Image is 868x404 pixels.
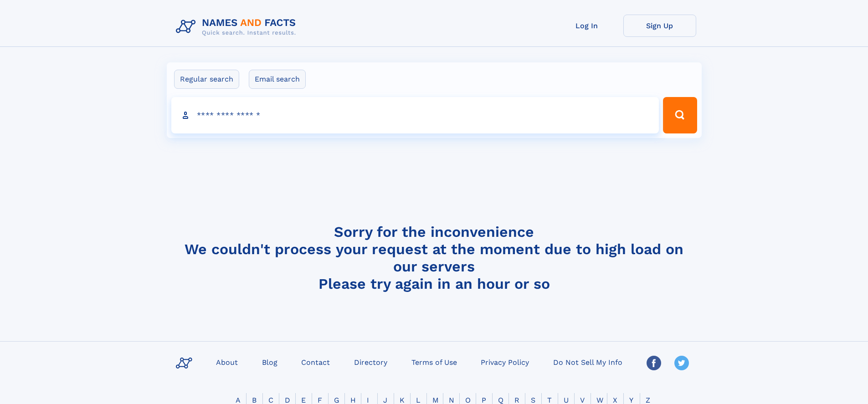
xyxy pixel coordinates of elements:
label: Regular search [174,70,239,89]
img: Twitter [674,356,689,370]
a: Blog [258,355,281,368]
a: Directory [350,355,391,368]
a: Log In [550,15,623,37]
a: Privacy Policy [477,355,533,368]
h4: Sorry for the inconvenience We couldn't process your request at the moment due to high load on ou... [172,223,696,292]
a: Sign Up [623,15,696,37]
label: Email search [249,70,306,89]
img: Logo Names and Facts [172,15,303,39]
a: Terms of Use [408,355,461,368]
button: Search Button [663,97,697,133]
a: Contact [298,355,334,368]
img: Facebook [647,356,661,370]
a: About [212,355,241,368]
a: Do Not Sell My Info [550,355,626,368]
input: search input [171,97,659,133]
